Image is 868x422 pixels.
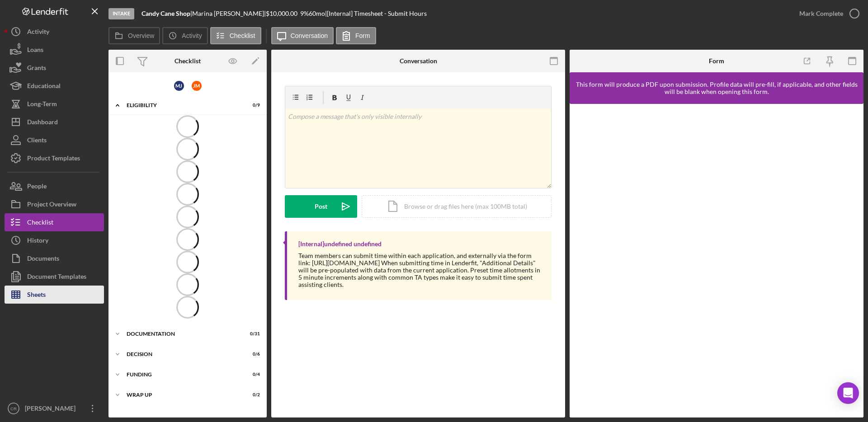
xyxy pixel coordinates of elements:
div: 0 / 6 [244,352,260,357]
div: [PERSON_NAME] [23,399,81,420]
div: Post [315,195,327,218]
iframe: Lenderfit form [579,113,855,408]
div: Sheets [27,286,46,306]
div: Team members can submit time within each application, and externally via the form link: [URL][DOM... [298,252,542,288]
button: Activity [162,27,208,44]
div: 0 / 9 [244,103,260,108]
div: Marina [PERSON_NAME] | [192,10,266,17]
div: M J [174,81,184,91]
div: 0 / 2 [244,392,260,398]
div: Open Intercom Messenger [837,382,859,404]
div: $10,000.00 [266,10,300,17]
div: | [142,10,192,17]
div: 9 % [300,10,309,17]
div: Funding [127,372,237,377]
div: Checklist [175,57,201,65]
button: Overview [108,27,160,44]
label: Conversation [291,32,328,39]
div: [Internal] undefined undefined [298,240,382,248]
div: This form will produce a PDF upon submission. Profile data will pre-fill, if applicable, and othe... [574,81,859,95]
div: | [Internal] Timesheet - Submit Hours [325,10,427,17]
label: Checklist [230,32,255,39]
b: Candy Cane Shop [142,9,190,17]
text: CR [10,406,17,411]
div: Decision [127,352,237,357]
button: Form [336,27,376,44]
div: 0 / 31 [244,331,260,337]
div: Mark Complete [799,5,843,23]
div: J M [192,81,202,91]
button: Sheets [5,286,104,304]
div: 0 / 4 [244,372,260,377]
div: Form [709,57,724,65]
div: 60 mo [309,10,325,17]
button: CR[PERSON_NAME] [5,399,104,417]
label: Activity [182,32,202,39]
div: Eligibility [127,103,237,108]
button: Conversation [271,27,334,44]
button: Mark Complete [790,5,863,23]
div: Documentation [127,331,237,337]
div: Wrap up [127,392,237,398]
label: Overview [128,32,154,39]
div: Conversation [400,57,437,65]
button: Post [285,195,357,218]
label: Form [355,32,370,39]
button: Checklist [210,27,261,44]
div: Intake [108,8,134,19]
